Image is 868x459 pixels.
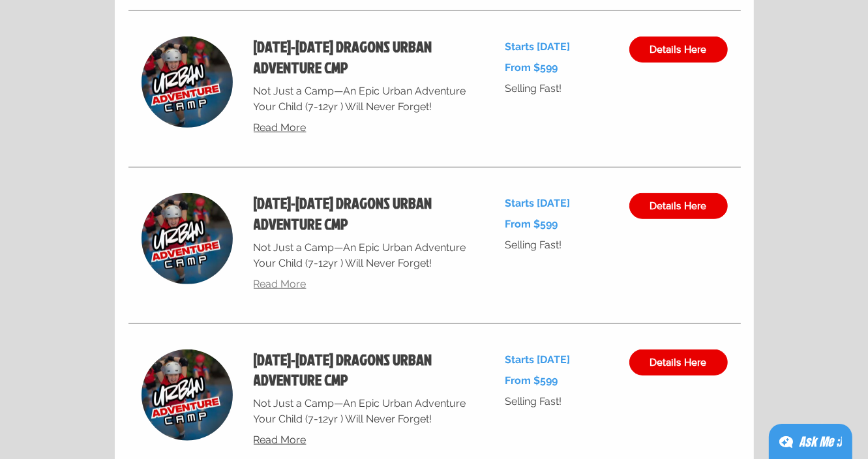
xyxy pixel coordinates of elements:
a: Details Here [629,349,728,376]
p: Not Just a Camp—An Epic Urban Adventure Your Child (7-12yr ) Will Never Forget! [254,396,474,427]
p: Starts [DATE] [505,349,608,370]
p: From $599 [505,57,608,78]
p: Starts [DATE] [505,193,608,214]
p: Starts [DATE] [505,37,608,57]
a: OCT 20-24 DRAGONS URBAN ADVENTURE CMP [254,193,474,235]
div: Ask Me ;) [799,433,842,451]
span: Read More [254,278,307,290]
a: Read More [254,432,474,448]
p: From $599 [505,370,608,391]
p: Selling Fast! [505,235,608,256]
p: Not Just a Camp—An Epic Urban Adventure Your Child (7-12yr ) Will Never Forget! [254,240,474,271]
a: Read More [254,276,474,292]
span: Read More [254,121,307,134]
p: From $599 [505,214,608,235]
a: NOV 22-30 DRAGONS URBAN ADVENTURE CMP [254,349,474,391]
span: Details Here [650,201,707,211]
span: Details Here [650,357,707,368]
p: Selling Fast! [505,78,608,99]
p: Selling Fast! [505,391,608,412]
a: Read More [254,120,474,136]
a: OCT 13-17 DRAGONS URBAN ADVENTURE CMP [254,37,474,78]
span: Read More [254,434,307,446]
span: Details Here [650,44,707,55]
h2: [DATE]-[DATE] DRAGONS URBAN ADVENTURE CMP [254,349,474,391]
p: Not Just a Camp—An Epic Urban Adventure Your Child (7-12yr ) Will Never Forget! [254,83,474,115]
h2: [DATE]-[DATE] DRAGONS URBAN ADVENTURE CMP [254,193,474,235]
h2: [DATE]-[DATE] DRAGONS URBAN ADVENTURE CMP [254,37,474,78]
a: Details Here [629,193,728,219]
a: Details Here [629,37,728,63]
